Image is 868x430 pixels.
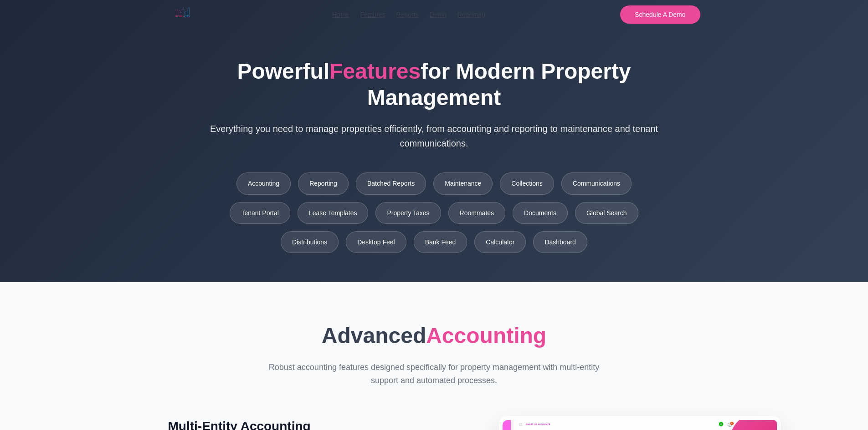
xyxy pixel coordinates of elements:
img: Simplicity Logo [168,2,197,24]
a: Dashboard [533,231,587,253]
a: Maintenance [433,172,493,194]
a: Communications [561,172,632,194]
a: Global Search [575,202,638,224]
a: Home [332,10,349,20]
span: Accounting [426,324,546,348]
a: Property Taxes [375,202,441,224]
a: Features [360,10,385,20]
a: Distributions [281,231,339,253]
a: Demo [430,10,447,20]
a: Bank Feed [414,231,467,253]
h1: Powerful for Modern Property Management [206,58,662,111]
a: Calculator [474,231,526,253]
a: Tenant Portal [230,202,290,224]
p: Robust accounting features designed specifically for property management with multi-entity suppor... [259,361,609,387]
a: Reporting [298,172,349,194]
h2: Advanced [168,319,700,354]
a: Collections [500,172,554,194]
a: Documents [513,202,568,224]
a: Roadmap [457,10,485,20]
a: Reports [396,10,419,20]
span: Features [329,59,421,83]
a: Lease Templates [298,202,369,224]
a: Accounting [236,172,291,194]
a: Roommates [448,202,505,224]
a: Batched Reports [356,172,426,194]
a: Desktop Feel [346,231,406,253]
p: Everything you need to manage properties efficiently, from accounting and reporting to maintenanc... [206,121,662,151]
button: Schedule A Demo [620,5,700,24]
